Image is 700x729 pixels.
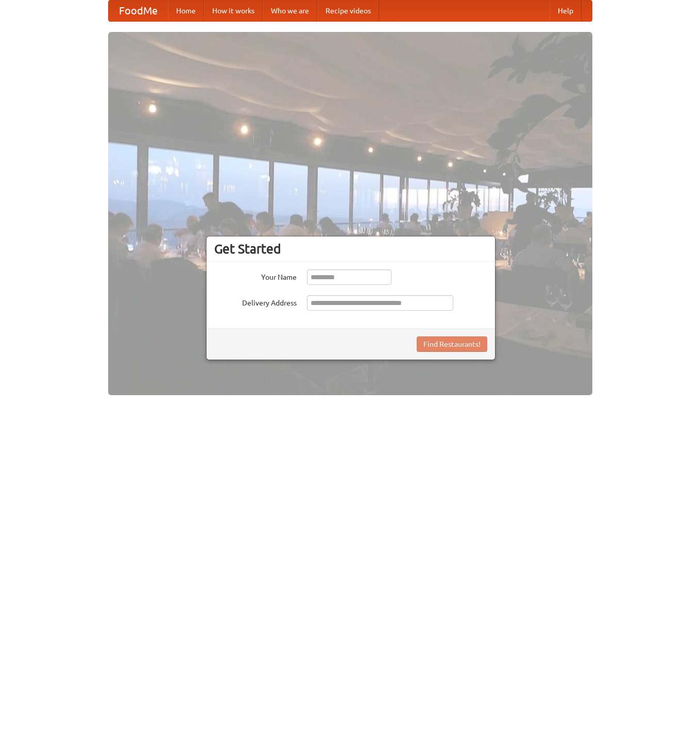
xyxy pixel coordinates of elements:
[168,1,204,21] a: Home
[214,241,487,257] h3: Get Started
[317,1,379,21] a: Recipe videos
[263,1,317,21] a: Who we are
[204,1,263,21] a: How it works
[214,269,297,282] label: Your Name
[109,1,168,21] a: FoodMe
[417,336,487,352] button: Find Restaurants!
[214,295,297,308] label: Delivery Address
[550,1,582,21] a: Help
